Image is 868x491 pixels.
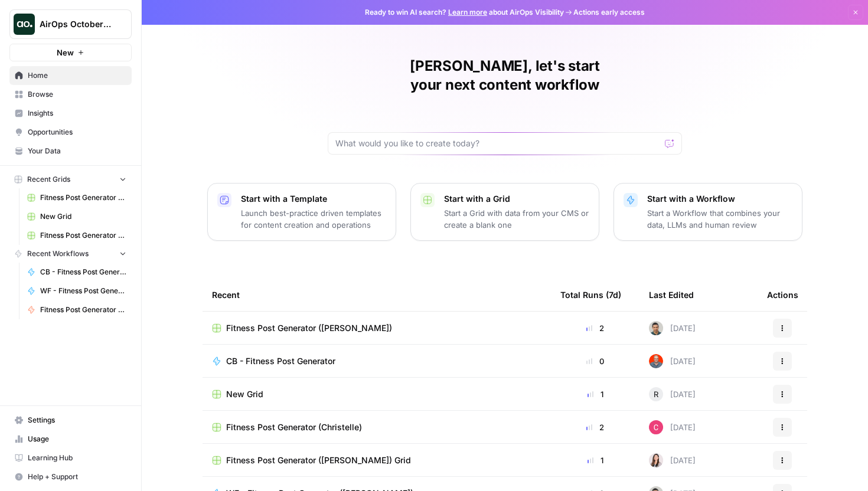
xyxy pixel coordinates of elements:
[241,193,386,205] p: Start with a Template
[28,146,126,156] span: Your Data
[28,415,126,425] span: Settings
[649,354,696,368] div: [DATE]
[649,420,696,434] div: [DATE]
[560,421,630,433] div: 2
[212,421,541,433] a: Fitness Post Generator (Christelle)
[560,454,630,466] div: 1
[649,279,694,311] div: Last Edited
[212,388,541,400] a: New Grid
[226,421,362,433] span: Fitness Post Generator (Christelle)
[40,18,111,30] span: AirOps October Cohort
[27,174,70,185] span: Recent Grids
[212,279,541,311] div: Recent
[28,127,126,138] span: Opportunities
[226,322,392,334] span: Fitness Post Generator ([PERSON_NAME])
[28,89,126,100] span: Browse
[649,387,696,401] div: [DATE]
[649,321,663,335] img: bw6d46oexsdzshc5ghjev5o0p40i
[9,171,132,188] button: Recent Grids
[328,57,682,94] h1: [PERSON_NAME], let's start your next content workflow
[9,85,132,104] a: Browse
[573,7,645,18] span: Actions early access
[40,211,126,222] span: New Grid
[9,142,132,161] a: Your Data
[649,420,663,434] img: tdy2wcysgnlkvguarj8vwq4qa7zw
[560,388,630,400] div: 1
[40,230,126,241] span: Fitness Post Generator (Christelle)
[9,123,132,142] a: Opportunities
[40,286,126,296] span: WF - Fitness Post Generator ([PERSON_NAME])
[28,434,126,444] span: Usage
[9,430,132,449] a: Usage
[560,279,621,311] div: Total Runs (7d)
[649,354,663,368] img: 698zlg3kfdwlkwrbrsgpwna4smrc
[647,207,792,231] p: Start a Workflow that combines your data, LLMs and human review
[22,281,132,300] a: WF - Fitness Post Generator ([PERSON_NAME])
[14,14,35,35] img: AirOps October Cohort Logo
[212,322,541,334] a: Fitness Post Generator ([PERSON_NAME])
[22,263,132,281] a: CB - Fitness Post Generator
[614,183,802,241] button: Start with a WorkflowStart a Workflow that combines your data, LLMs and human review
[444,207,589,231] p: Start a Grid with data from your CMS or create a blank one
[410,183,599,241] button: Start with a GridStart a Grid with data from your CMS or create a blank one
[207,183,396,241] button: Start with a TemplateLaunch best-practice driven templates for content creation and operations
[40,267,126,277] span: CB - Fitness Post Generator
[28,453,126,463] span: Learning Hub
[9,104,132,123] a: Insights
[27,248,89,259] span: Recent Workflows
[22,226,132,245] a: Fitness Post Generator (Christelle)
[560,355,630,367] div: 0
[444,193,589,205] p: Start with a Grid
[649,453,696,467] div: [DATE]
[767,279,798,311] div: Actions
[365,7,564,18] span: Ready to win AI search? about AirOps Visibility
[226,355,335,367] span: CB - Fitness Post Generator
[57,47,74,58] span: New
[9,245,132,263] button: Recent Workflows
[28,70,126,81] span: Home
[28,472,126,482] span: Help + Support
[448,8,487,17] a: Learn more
[9,449,132,467] a: Learning Hub
[212,454,541,466] a: Fitness Post Generator ([PERSON_NAME]) Grid
[212,355,541,367] a: CB - Fitness Post Generator
[654,388,658,400] span: R
[649,321,696,335] div: [DATE]
[560,322,630,334] div: 2
[22,300,132,319] a: Fitness Post Generator ([PERSON_NAME])
[9,411,132,430] a: Settings
[9,44,132,61] button: New
[226,388,263,400] span: New Grid
[28,108,126,119] span: Insights
[9,9,132,39] button: Workspace: AirOps October Cohort
[40,192,126,203] span: Fitness Post Generator ([PERSON_NAME])
[22,188,132,207] a: Fitness Post Generator ([PERSON_NAME])
[335,138,660,149] input: What would you like to create today?
[9,66,132,85] a: Home
[40,305,126,315] span: Fitness Post Generator ([PERSON_NAME])
[9,467,132,486] button: Help + Support
[226,454,411,466] span: Fitness Post Generator ([PERSON_NAME]) Grid
[647,193,792,205] p: Start with a Workflow
[22,207,132,226] a: New Grid
[649,453,663,467] img: ixobtftki45pz2m8qzlzcz027vrz
[241,207,386,231] p: Launch best-practice driven templates for content creation and operations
